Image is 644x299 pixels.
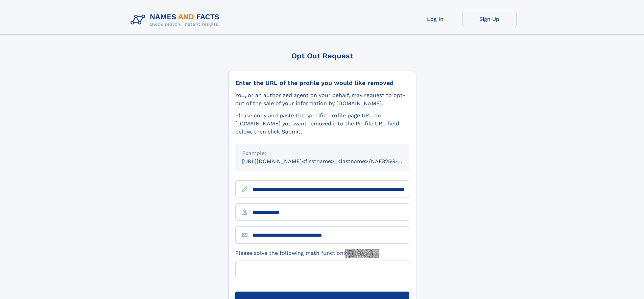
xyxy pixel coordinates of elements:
div: Enter the URL of the profile you would like removed [235,79,409,87]
div: Please copy and paste the specific profile page URL on [DOMAIN_NAME] you want removed into the Pr... [235,112,409,136]
small: [URL][DOMAIN_NAME]<firstname>_<lastname>/NAF325G-xxxxxxxx [242,158,422,165]
div: You, or an authorized agent on your behalf, may request to opt-out of the sale of your informatio... [235,91,409,108]
img: Logo Names and Facts [128,11,225,29]
div: Example: [242,149,402,157]
label: Please solve the following math function: [235,249,379,258]
a: Log In [408,11,462,27]
a: Sign Up [462,11,517,27]
div: Opt Out Request [228,52,416,60]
